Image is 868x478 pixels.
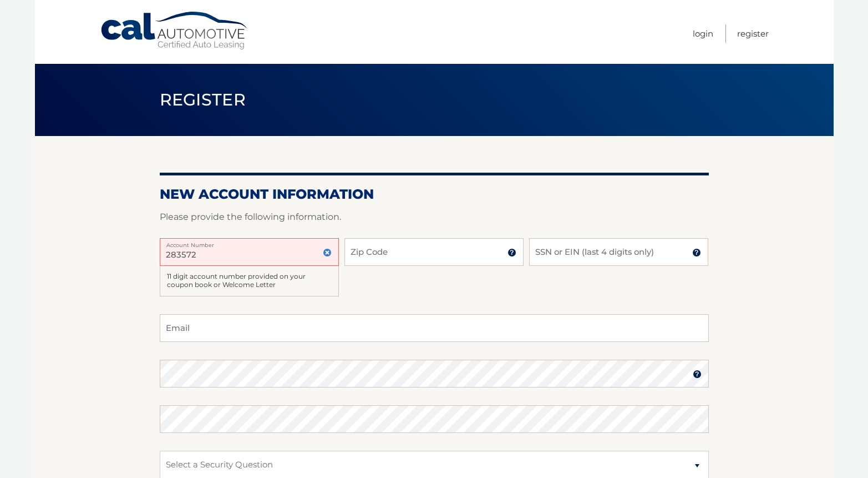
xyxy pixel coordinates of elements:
span: Register [160,89,246,110]
img: tooltip.svg [507,248,516,257]
label: Account Number [160,238,339,247]
img: tooltip.svg [692,248,701,257]
img: tooltip.svg [693,370,702,379]
a: Cal Automotive [100,11,250,51]
div: 11 digit account number provided on your coupon book or Welcome Letter [160,266,339,296]
a: Login [693,24,713,43]
a: Register [737,24,769,43]
input: Email [160,314,709,342]
input: Zip Code [344,238,524,266]
input: SSN or EIN (last 4 digits only) [529,238,708,266]
h2: New Account Information [160,186,709,203]
p: Please provide the following information. [160,209,709,225]
img: close.svg [323,248,332,257]
input: Account Number [160,238,339,266]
